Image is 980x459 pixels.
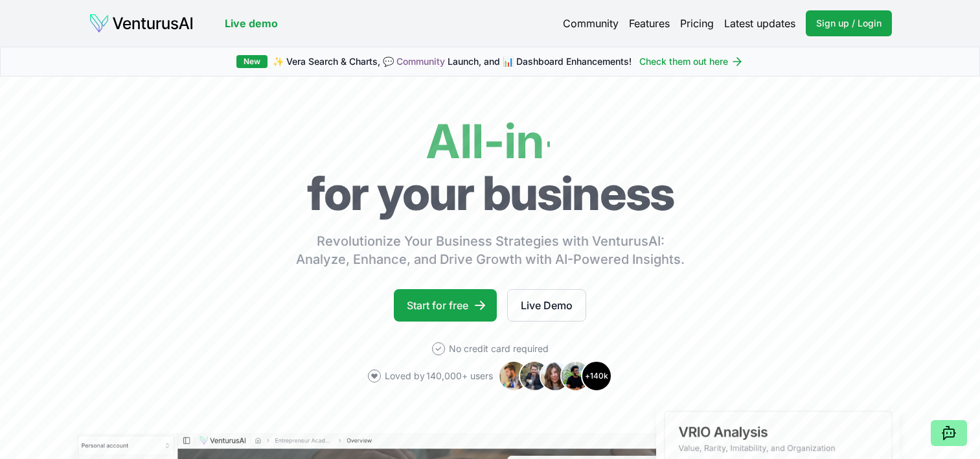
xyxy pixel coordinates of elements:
a: Check them out here [639,55,744,68]
span: Sign up / Login [816,17,882,30]
a: Latest updates [724,16,795,31]
a: Start for free [394,289,497,322]
a: Sign up / Login [806,10,892,36]
span: ✨ Vera Search & Charts, 💬 Launch, and 📊 Dashboard Enhancements! [273,55,632,68]
img: Avatar 2 [519,360,550,392]
a: Pricing [680,16,714,31]
div: New [236,55,268,68]
a: Community [396,56,445,67]
a: Live demo [225,16,278,31]
img: logo [89,13,194,34]
a: Community [563,16,619,31]
img: Avatar 1 [498,360,529,392]
img: Avatar 3 [540,360,571,392]
a: Features [629,16,670,31]
img: Avatar 4 [560,360,591,392]
a: Live Demo [507,289,586,322]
